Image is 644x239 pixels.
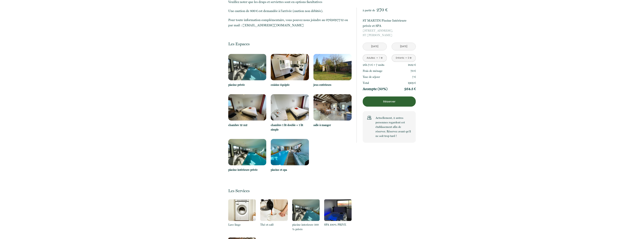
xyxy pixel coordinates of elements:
[363,75,380,79] p: Taxe de séjour
[405,55,407,61] a: -
[363,81,369,85] p: Total
[396,56,404,60] div: Enfants
[228,139,266,165] img: 17517257264714.jpg
[410,69,416,73] p: 70 €
[363,43,387,50] input: Arrivée
[271,83,309,87] p: cuisine équipée
[408,81,416,85] p: 1909 €
[313,94,352,121] img: 17517256872729.jpg
[363,87,388,91] p: Acompte (50%)
[228,41,352,46] p: Les Espaces
[392,43,416,50] input: Départ
[363,69,382,73] p: Frais de ménage
[363,28,416,37] p: ST [PERSON_NAME]
[363,63,384,67] p: 261.71 € × 7 nuit
[363,96,416,107] button: Réserver
[228,17,352,28] p: Pour toute information complémentaire, vous pouvez nous joindre au 0769097712 ou par mail : [EMAI...
[408,63,416,67] p: 1832 €
[228,188,352,193] p: Les Services
[228,168,266,172] p: piscine intérieure privée
[313,54,352,80] img: 17517255774377.JPG
[271,54,309,80] img: 17517255505695.jpg
[271,123,309,132] p: chambre 1 lit double + 1 lit simple
[313,123,352,127] p: salle à manger
[363,28,416,33] span: [STREET_ADDRESS],
[228,54,266,80] img: 17498259248926.jpg
[324,199,352,221] img: 17498264004049.jpg
[228,83,266,87] p: piscine privée
[364,99,414,104] p: Réserver
[379,56,381,60] div: 1
[228,222,256,227] p: Lave linge
[408,56,410,60] div: 0
[260,222,288,227] p: Thé et café
[292,199,320,221] img: 17498263512192.jpg
[375,116,411,138] p: Actuellement, 2 autres personnes regardent cet établissement afin de réserver. Réservez avant qu’...
[228,8,352,14] p: Une caution de 800 € est demandée à l'arrivée (caution non débitée).
[381,55,383,61] a: +
[367,116,371,120] img: users
[292,222,320,231] p: piscine interieure 100 % privée
[260,199,288,221] img: 16317116268495.png
[271,168,309,172] p: piscine et spa
[367,56,375,60] div: Adultes
[363,9,375,12] span: à partir de
[376,7,388,12] span: 270 €
[228,123,266,127] p: chambre 12 m2
[412,75,416,79] p: 7 €
[324,222,352,227] p: SPA 100% PRIVE
[376,55,378,61] a: -
[271,139,309,165] img: 17517257668801.jpg
[404,87,416,91] p: 954.5 €
[271,94,309,121] img: 17517256460039.jpg
[313,83,352,87] p: jeux extérieurs
[363,18,416,28] p: ST MARTIN Piscine Intérieure privée et SPA
[228,94,266,121] img: 17517256120723.jpg
[383,63,384,67] span: s
[228,199,256,221] img: 16317117156563.png
[410,55,412,61] a: +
